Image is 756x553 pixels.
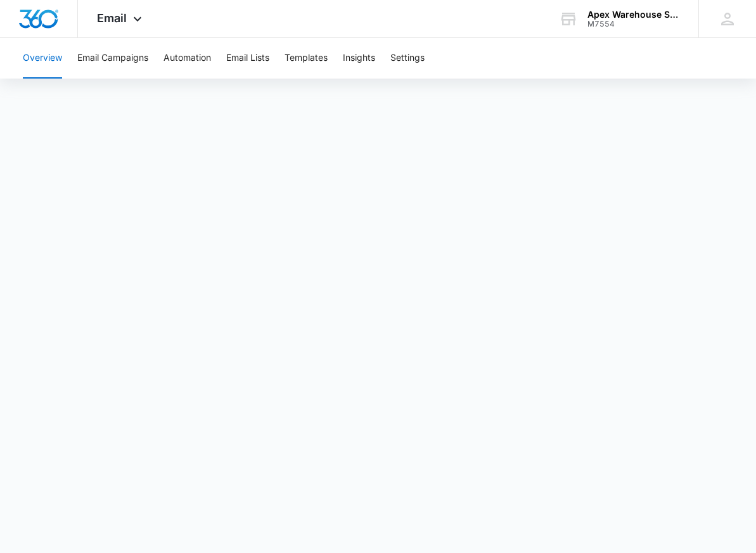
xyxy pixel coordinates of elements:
[587,20,680,29] div: account id
[77,38,148,79] button: Email Campaigns
[390,38,425,79] button: Settings
[587,10,680,20] div: account name
[226,38,269,79] button: Email Lists
[343,38,375,79] button: Insights
[23,38,62,79] button: Overview
[97,11,127,25] span: Email
[163,38,211,79] button: Automation
[285,38,328,79] button: Templates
